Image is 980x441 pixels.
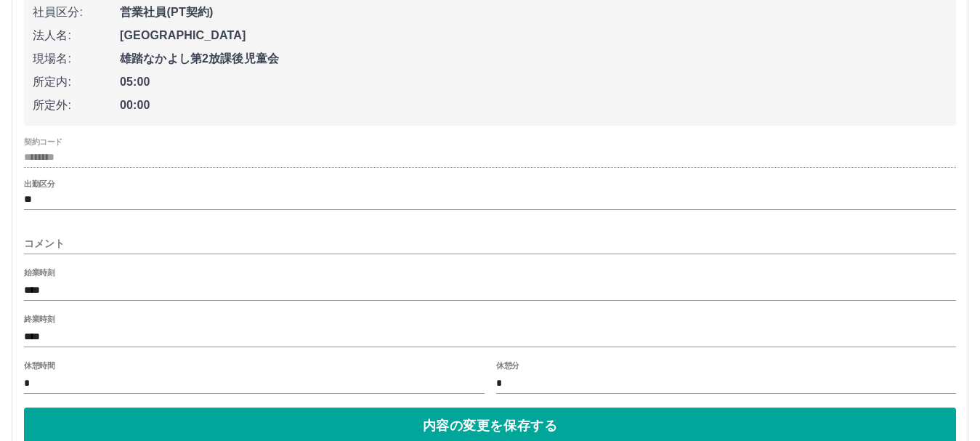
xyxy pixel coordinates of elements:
label: 契約コード [24,136,62,147]
span: 営業社員(PT契約) [120,4,947,21]
span: 社員区分: [33,4,120,21]
span: 00:00 [120,97,947,114]
label: 終業時刻 [24,314,54,325]
span: 現場名: [33,50,120,68]
span: 所定内: [33,73,120,91]
label: 始業時刻 [24,267,54,278]
span: 05:00 [120,73,947,91]
label: 休憩分 [496,360,519,371]
span: 法人名: [33,27,120,44]
span: 雄踏なかよし第2放課後児童会 [120,50,947,68]
label: 休憩時間 [24,360,54,371]
label: 出勤区分 [24,178,54,189]
span: [GEOGRAPHIC_DATA] [120,27,947,44]
span: 所定外: [33,97,120,114]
